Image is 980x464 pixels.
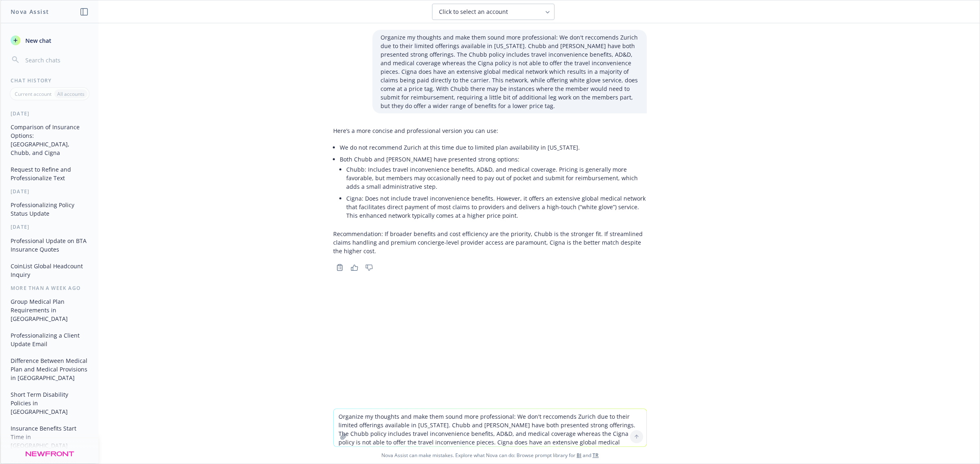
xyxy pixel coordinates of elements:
[592,452,599,459] a: TR
[7,422,92,452] button: Insurance Benefits Start Time in [GEOGRAPHIC_DATA]
[333,126,647,135] p: Here’s a more concise and professional version you can use:
[7,354,92,384] button: Difference Between Medical Plan and Medical Provisions in [GEOGRAPHIC_DATA]
[11,7,49,16] h1: Nova Assist
[340,153,647,223] li: Both Chubb and [PERSON_NAME] have presented strong options:
[7,120,92,159] button: Comparison of Insurance Options: [GEOGRAPHIC_DATA], Chubb, and Cigna
[7,259,92,281] button: CoinList Global Headcount Inquiry
[346,164,647,192] li: Chubb: Includes travel inconvenience benefits, AD&D, and medical coverage. Pricing is generally m...
[24,36,51,45] span: New chat
[1,188,98,195] div: [DATE]
[1,223,98,230] div: [DATE]
[333,230,647,255] p: Recommendation: If broader benefits and cost efficiency are the priority, Chubb is the stronger f...
[1,77,98,84] div: Chat History
[7,234,92,256] button: Professional Update on BTA Insurance Quotes
[7,295,92,325] button: Group Medical Plan Requirements in [GEOGRAPHIC_DATA]
[7,198,92,220] button: Professionalizing Policy Status Update
[1,110,98,117] div: [DATE]
[4,447,976,464] span: Nova Assist can make mistakes. Explore what Nova can do: Browse prompt library for and
[15,91,51,97] p: Current account
[7,33,92,48] button: New chat
[381,33,639,110] p: Organize my thoughts and make them sound more professional: We don't reccomends Zurich due to the...
[432,4,555,20] button: Click to select an account
[439,8,508,16] span: Click to select an account
[7,163,92,185] button: Request to Refine and Professionalize Text
[7,329,92,351] button: Professionalizing a Client Update Email
[336,264,343,271] svg: Copy to clipboard
[24,54,89,66] input: Search chats
[57,91,85,97] p: All accounts
[346,192,647,221] li: Cigna: Does not include travel inconvenience benefits. However, it offers an extensive global med...
[1,285,98,292] div: More than a week ago
[577,452,581,459] a: BI
[363,262,376,273] button: Thumbs down
[340,141,647,153] li: We do not recommend Zurich at this time due to limited plan availability in [US_STATE].
[7,388,92,418] button: Short Term Disability Policies in [GEOGRAPHIC_DATA]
